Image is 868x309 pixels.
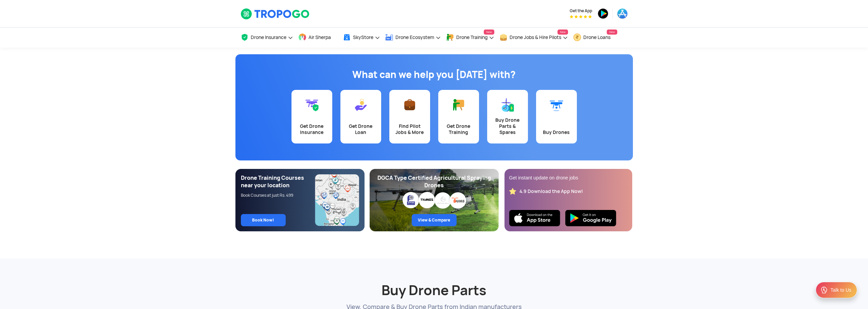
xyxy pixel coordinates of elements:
span: SkyStore [353,35,373,40]
div: Drone Training Courses near your location [241,174,315,189]
img: appstore [617,8,628,19]
div: 4.9 Download the App Now! [519,188,583,195]
a: Drone TrainingNew [446,27,494,47]
img: App Raking [570,15,592,18]
div: Find Pilot Jobs & More [393,123,426,135]
span: Get the App [570,8,592,14]
img: Find Pilot Jobs & More [403,98,417,112]
img: Get Drone Training [452,98,465,112]
a: Get Drone Training [438,90,479,143]
span: Drone Insurance [251,35,286,40]
a: SkyStore [343,27,380,47]
div: Talk to Us [831,287,851,293]
a: Drone Ecosystem [385,27,441,47]
a: Drone Jobs & Hire PilotsNew [499,27,568,47]
a: Get Drone Loan [340,90,381,143]
div: Get Drone Loan [344,123,377,135]
div: Get Drone Insurance [296,123,328,135]
a: View & Compare [412,214,457,226]
span: Air Sherpa [308,35,331,40]
img: Ios [509,210,560,226]
a: Air Sherpa [298,27,338,47]
div: Get Drone Training [442,123,475,135]
a: Find Pilot Jobs & More [389,90,430,143]
span: Drone Jobs & Hire Pilots [510,35,561,40]
h1: What can we help you [DATE] with? [241,68,628,81]
a: Book Now! [241,214,286,226]
span: New [557,30,568,35]
span: Drone Training [456,35,488,40]
span: Drone Loans [583,35,610,40]
span: New [484,30,494,35]
img: Get Drone Insurance [305,98,319,112]
span: New [607,30,617,35]
a: Buy Drone Parts & Spares [487,90,528,143]
a: Buy Drones [536,90,577,143]
div: Book Courses at just Rs. 499 [241,193,315,198]
img: Get Drone Loan [354,98,368,112]
h2: Buy Drone Parts [241,265,628,299]
div: Buy Drone Parts & Spares [491,117,524,135]
div: Get instant update on drone jobs [509,174,627,181]
img: Buy Drones [550,98,563,112]
img: playstore [598,8,608,19]
a: Drone Insurance [241,27,293,47]
img: TropoGo Logo [241,8,310,20]
a: Get Drone Insurance [291,90,332,143]
span: Drone Ecosystem [395,35,434,40]
img: Playstore [565,210,616,226]
div: Buy Drones [540,129,573,135]
img: Buy Drone Parts & Spares [501,98,514,112]
img: star_rating [509,188,516,195]
div: DGCA Type Certified Agricultural Spraying Drones [375,174,493,189]
a: Drone LoansNew [573,27,617,47]
img: ic_Support.svg [820,286,828,294]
